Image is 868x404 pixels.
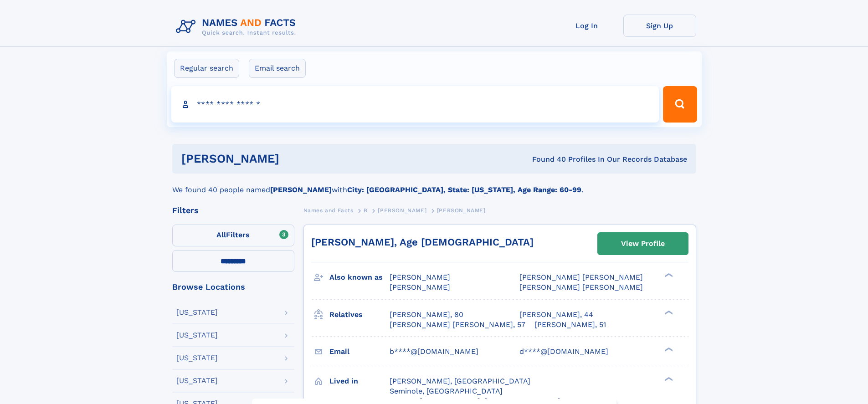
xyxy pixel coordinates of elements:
[390,387,503,395] span: Seminole, [GEOGRAPHIC_DATA]
[390,377,530,385] span: [PERSON_NAME], [GEOGRAPHIC_DATA]
[519,273,643,281] span: [PERSON_NAME] [PERSON_NAME]
[347,185,581,194] b: City: [GEOGRAPHIC_DATA], State: [US_STATE], Age Range: 60-99
[663,346,673,352] div: ❯
[329,344,390,359] h3: Email
[303,205,354,216] a: Names and Facts
[172,225,294,246] label: Filters
[174,59,239,78] label: Regular search
[176,332,218,339] div: [US_STATE]
[390,320,525,330] a: [PERSON_NAME] [PERSON_NAME], 57
[364,207,368,214] span: B
[181,153,406,164] h1: [PERSON_NAME]
[172,15,303,39] img: Logo Names and Facts
[270,185,332,194] b: [PERSON_NAME]
[329,307,390,322] h3: Relatives
[249,59,306,78] label: Email search
[378,205,426,216] a: [PERSON_NAME]
[171,86,659,123] input: search input
[663,376,673,382] div: ❯
[390,310,463,320] a: [PERSON_NAME], 80
[176,354,218,362] div: [US_STATE]
[390,283,450,291] span: [PERSON_NAME]
[663,309,673,315] div: ❯
[550,15,623,37] a: Log In
[364,205,368,216] a: B
[329,373,390,389] h3: Lived in
[663,86,697,123] button: Search Button
[329,270,390,285] h3: Also known as
[534,320,606,330] a: [PERSON_NAME], 51
[172,283,294,291] div: Browse Locations
[519,283,643,291] span: [PERSON_NAME] [PERSON_NAME]
[311,236,534,248] a: [PERSON_NAME], Age [DEMOGRAPHIC_DATA]
[598,233,688,255] a: View Profile
[390,273,450,281] span: [PERSON_NAME]
[172,206,294,215] div: Filters
[216,230,226,239] span: All
[176,309,218,316] div: [US_STATE]
[519,310,593,320] a: [PERSON_NAME], 44
[623,15,696,37] a: Sign Up
[621,233,665,254] div: View Profile
[437,207,486,214] span: [PERSON_NAME]
[406,154,687,164] div: Found 40 Profiles In Our Records Database
[176,377,218,384] div: [US_STATE]
[172,174,696,195] div: We found 40 people named with .
[378,207,426,214] span: [PERSON_NAME]
[663,272,673,278] div: ❯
